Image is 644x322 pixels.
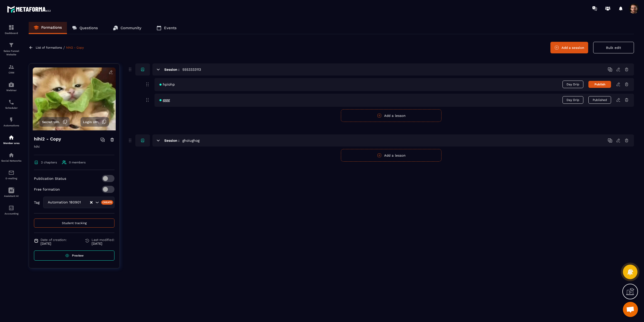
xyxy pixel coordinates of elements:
p: CRM [1,71,21,74]
button: Add a session [550,42,588,53]
p: Dashboard [1,32,21,34]
a: Questions [67,22,103,34]
p: Community [120,26,141,30]
img: automations [8,82,14,88]
a: automationsautomationsWebinar [1,78,21,95]
div: Open chat [623,302,638,317]
p: Webinar [1,89,21,92]
span: Student tracking [62,221,87,225]
span: Automation 180901 [47,200,82,205]
span: Last modified: [92,238,114,242]
h6: Session : [164,138,179,142]
p: Scheduler [1,106,21,109]
p: Assistant AI [1,195,21,197]
a: List of formations [36,46,62,49]
a: Assistant AI [1,184,21,201]
img: formation [8,24,14,30]
p: Automations [1,124,21,127]
p: E-mailing [1,177,21,180]
a: hihi2 - Copy [66,46,84,49]
button: Add a lesson [341,149,441,162]
img: email [8,170,14,176]
img: automations [8,117,14,123]
img: scheduler [8,99,14,105]
span: 0 members [69,161,86,164]
p: Events [164,26,177,30]
img: background [33,67,116,130]
a: automationsautomationsAutomations [1,113,21,131]
p: Tag [34,200,39,204]
img: formation [8,42,14,48]
p: Member area [1,142,21,145]
img: social-network [8,152,14,158]
h6: Session : [164,67,179,71]
span: / [63,45,65,50]
span: Login URL [83,120,99,124]
span: Secret URL [42,120,60,124]
a: emailemailE-mailing [1,166,21,184]
h4: hihi2 - Copy [34,135,61,142]
p: Social Networks [1,159,21,162]
a: schedulerschedulerScheduler [1,95,21,113]
a: Community [108,22,146,34]
p: Formations [41,25,62,30]
img: automations [8,134,14,140]
button: Login URL [80,117,109,127]
button: Secret URL [39,117,70,127]
p: Questions [79,26,98,30]
span: gggg [159,98,170,102]
span: 2 chapters [41,161,57,164]
a: Events [151,22,182,34]
p: Free formation [34,187,60,191]
button: Publish [588,81,611,88]
a: formationformationCRM [1,60,21,78]
a: Formations [29,22,67,34]
span: Preview [72,254,84,257]
a: social-networksocial-networkSocial Networks [1,148,21,166]
span: Date of creation: [41,238,67,242]
p: [DATE] [92,242,114,245]
a: formationformationSales Funnel Website [1,38,21,60]
img: formation [8,64,14,70]
span: Day Drip [562,81,583,88]
span: Day Drip [562,96,583,104]
h5: 5553333113 [182,67,201,72]
img: logo [7,5,52,14]
button: Published [588,96,611,104]
p: [DATE] [41,242,67,245]
div: Search for option [43,197,114,208]
h5: ghoiughog [182,138,199,143]
button: Bulk edit [593,42,634,53]
div: Create [101,200,113,205]
a: accountantaccountantAccounting [1,201,21,219]
button: Student tracking [34,219,114,228]
button: Clear Selected [90,201,93,204]
p: Publication Status [34,176,66,181]
img: accountant [8,205,14,211]
p: Accounting [1,212,21,215]
a: automationsautomationsMember area [1,131,21,148]
span: hpiohp [159,82,175,86]
p: Sales Funnel Website [1,49,21,56]
a: Preview [34,251,114,261]
input: Search for option [82,200,90,205]
button: Add a lesson [341,109,441,122]
a: formationformationDashboard [1,21,21,38]
p: hihi [34,144,114,155]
